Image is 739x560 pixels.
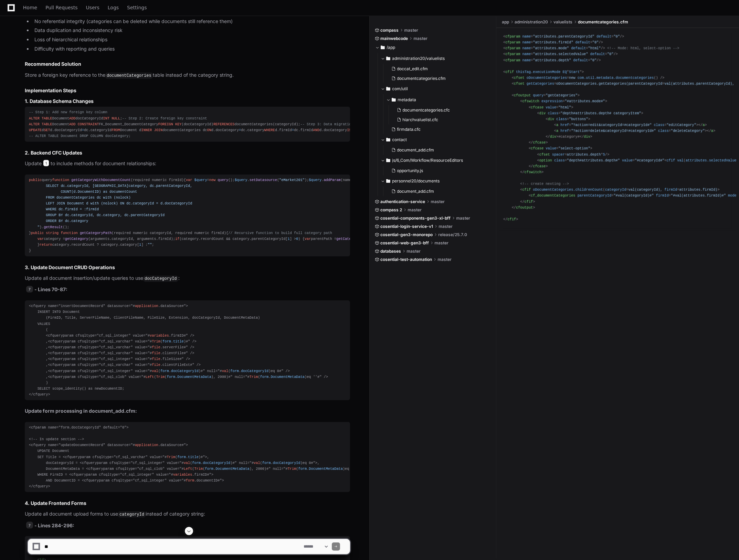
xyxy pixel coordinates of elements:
span: ADD [69,116,75,120]
span: value [546,105,556,109]
span: firmId [656,193,669,198]
span: app [502,19,509,25]
svg: Directory [392,96,396,104]
span: class [556,117,567,121]
span: val [677,158,683,162]
span: cfif [525,200,533,204]
span: "html" [558,105,571,109]
span: # [150,339,152,344]
span: cfset [539,152,550,157]
button: opportunity.js [389,166,487,176]
span: cfswitch [522,99,539,103]
span: master [456,215,471,221]
span: cfcase [533,140,546,145]
span: documentcategories.cfm [578,19,628,25]
span: < = = /> [503,46,605,50]
span: a [556,129,558,133]
span: com.util.metadata.documentcategories [578,76,654,80]
span: function [61,231,77,235]
span: cfparam [505,34,520,39]
span: public [29,178,42,182]
span: class [554,158,565,162]
span: Pull Requests [45,6,77,10]
span: new [569,76,575,80]
span: $query [235,178,247,182]
span: cosential-gen3-monorepo [381,232,433,237]
button: contact [381,134,492,145]
span: master [404,28,419,33]
span: 1 [43,160,49,167]
button: personnel20/documents [381,176,492,187]
svg: Directory [386,54,390,63]
span: getCategoryPath [80,231,112,235]
span: public [31,231,44,235]
span: cosential-login-service-v1 [381,224,433,229]
span: # [184,334,186,338]
span: "buttons" [569,117,588,121]
span: # [184,345,186,349]
span: 0 [296,237,298,241]
button: firmdata.cfc [389,125,487,134]
span: # [150,363,152,367]
span: # [133,304,135,308]
span: 1 [288,237,290,241]
span: oDocumentCategories.getCategories(parentCategoryId [556,82,662,86]
div: <cfquery name="insertDocumentRecord" datasource=" .dataSource "> INSERT INTO Document (FirmID, Ti... [29,303,346,398]
span: setDatasource [250,178,277,182]
span: < = = /> [503,40,603,44]
span: INT [103,116,109,120]
span: < = * /> [537,152,610,157]
span: databases [381,249,401,254]
span: < = = > [554,123,698,127]
span: "getCategories" [546,93,577,97]
span: var [305,237,311,241]
span: ( ) [61,231,226,235]
span: href [560,129,569,133]
svg: Directory [386,136,390,144]
span: Start [569,70,580,74]
span: compass 2 [381,207,402,213]
button: hiarchvaluelist.cfc [394,115,487,125]
span: Users [86,6,99,10]
span: value [622,158,633,162]
span: file [152,357,160,361]
svg: Directory [381,43,385,52]
span: getCategoryWithDocumentCount [71,178,131,182]
span: name [522,40,531,44]
span: query [533,93,543,97]
span: cfparam [505,52,520,56]
svg: Directory [386,85,390,93]
span: < = = /> [503,52,618,56]
span: title [173,339,184,344]
span: INNER [141,128,152,132]
span: </ > [503,217,518,221]
span: spacer [552,152,565,157]
span: val [152,369,158,373]
span: "" [148,243,152,247]
h2: Recommended Solution [25,61,350,67]
span: < = = > [554,129,707,133]
strong: - Lines 70-87: [25,286,67,292]
span: name [522,52,531,56]
span: < ( = = > [520,188,719,192]
span: class [654,123,664,127]
span: # [182,304,184,308]
span: < = > [537,111,643,115]
span: oDocumentCategories [527,76,567,80]
span: IS [347,128,351,132]
span: master [431,199,445,204]
span: documentcategories.cfm [397,76,446,81]
span: "select-option" [558,146,590,150]
span: JOIN [154,128,163,132]
span: "html" [588,46,601,50]
span: oDocumentCategories.childrenCount [533,188,603,192]
span: cosential-test-automation [381,257,432,262]
span: authentication-service [381,199,425,204]
span: a [556,123,558,127]
span: js/6_Com/Workflow/ResourceEditors [392,158,463,163]
span: # [190,363,192,367]
span: "0" [592,40,599,44]
span: # [186,339,188,344]
span: name [522,46,531,50]
span: getCategories [527,82,554,86]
